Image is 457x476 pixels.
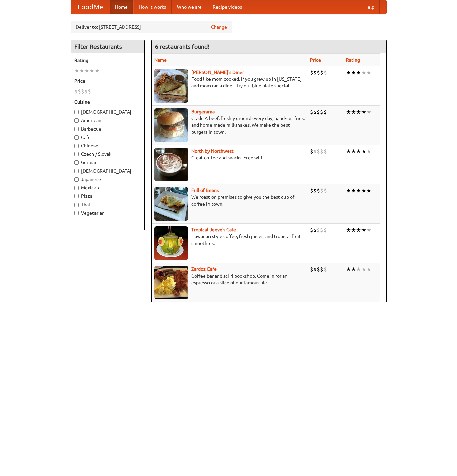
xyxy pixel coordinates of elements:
[317,69,320,76] li: $
[154,115,305,135] p: Grade A beef, freshly ground every day, hand-cut fries, and home-made milkshakes. We make the bes...
[313,69,317,76] li: $
[74,169,79,173] input: [DEMOGRAPHIC_DATA]
[313,108,317,116] li: $
[361,108,366,116] li: ★
[74,186,79,190] input: Mexican
[310,266,313,273] li: $
[71,21,232,33] div: Deliver to: [STREET_ADDRESS]
[320,226,323,234] li: $
[323,226,327,234] li: $
[74,152,79,156] input: Czech / Slovak
[191,188,219,193] a: Full of Beans
[356,266,361,273] li: ★
[313,226,317,234] li: $
[74,177,79,182] input: Japanese
[317,226,320,234] li: $
[361,187,366,194] li: ★
[356,108,361,116] li: ★
[351,226,356,234] li: ★
[351,266,356,273] li: ★
[154,272,305,286] p: Coffee bar and sci-fi bookshop. Come in for an espresso or a slice of our famous pie.
[191,227,236,232] a: Tropical Jeeve's Cafe
[84,67,89,74] li: ★
[154,57,167,63] a: Name
[310,108,313,116] li: $
[74,127,79,131] input: Barbecue
[361,148,366,155] li: ★
[110,0,133,14] a: Home
[81,88,84,95] li: $
[310,226,313,234] li: $
[191,148,234,154] a: North by Northwest
[74,184,141,191] label: Mexican
[154,187,188,221] img: beans.jpg
[74,67,79,74] li: ★
[320,108,323,116] li: $
[94,67,100,74] li: ★
[346,57,360,63] a: Rating
[361,226,366,234] li: ★
[320,148,323,155] li: $
[154,69,188,103] img: sallys.jpg
[74,134,141,141] label: Cafe
[351,69,356,76] li: ★
[154,154,305,161] p: Great coffee and snacks. Free wifi.
[74,201,141,208] label: Thai
[74,99,141,105] h5: Cuisine
[78,88,81,95] li: $
[320,69,323,76] li: $
[88,88,91,95] li: $
[89,67,94,74] li: ★
[191,70,244,75] b: [PERSON_NAME]'s Diner
[191,109,215,114] a: Burgerama
[317,108,320,116] li: $
[366,108,371,116] li: ★
[323,187,327,194] li: $
[361,266,366,273] li: ★
[133,0,172,14] a: How it works
[356,226,361,234] li: ★
[346,148,351,155] li: ★
[356,69,361,76] li: ★
[154,266,188,299] img: zardoz.jpg
[71,40,144,53] h4: Filter Restaurants
[317,266,320,273] li: $
[79,67,84,74] li: ★
[207,0,247,14] a: Recipe videos
[356,187,361,194] li: ★
[74,210,141,216] label: Vegetarian
[323,108,327,116] li: $
[211,24,227,30] a: Change
[155,43,210,50] ng-pluralize: 6 restaurants found!
[366,69,371,76] li: ★
[74,151,141,157] label: Czech / Slovak
[346,108,351,116] li: ★
[74,135,79,140] input: Cafe
[320,266,323,273] li: $
[172,0,207,14] a: Who we are
[313,187,317,194] li: $
[154,226,188,260] img: jeeves.jpg
[74,78,141,84] h5: Price
[74,117,141,124] label: American
[74,176,141,183] label: Japanese
[74,168,141,174] label: [DEMOGRAPHIC_DATA]
[154,148,188,181] img: north.jpg
[74,109,141,115] label: [DEMOGRAPHIC_DATA]
[74,203,79,207] input: Thai
[74,211,79,215] input: Vegetarian
[359,0,380,14] a: Help
[346,69,351,76] li: ★
[320,187,323,194] li: $
[313,148,317,155] li: $
[74,159,141,166] label: German
[346,266,351,273] li: ★
[356,148,361,155] li: ★
[323,69,327,76] li: $
[74,160,79,165] input: German
[74,88,78,95] li: $
[366,226,371,234] li: ★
